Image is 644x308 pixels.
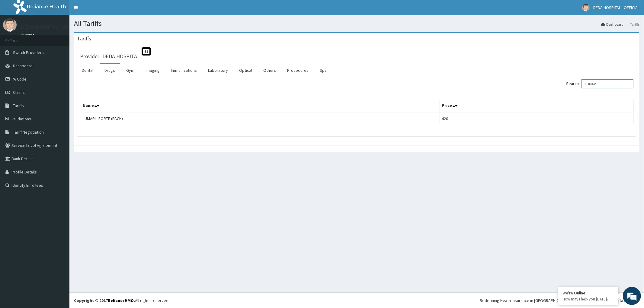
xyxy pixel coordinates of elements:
[80,54,140,59] h3: Provider - DEDA HOSPITAL
[108,298,134,303] a: RelianceHMO
[258,64,281,77] a: Others
[13,129,44,135] span: Tariff Negotiation
[77,64,98,77] a: Dental
[203,64,233,77] a: Laboratory
[624,22,639,27] li: Tariffs
[562,297,614,302] p: How may I help you today?
[21,33,36,37] a: Online
[99,3,114,17] div: Minimize live chat window
[439,99,633,113] th: Price
[480,297,639,303] div: Redefining Heath Insurance in [GEOGRAPHIC_DATA] using Telemedicine and Data Science!
[3,165,115,186] textarea: Type your message and hit 'Enter'
[11,30,24,45] img: d_794563401_company_1708531726252_794563401
[562,290,614,296] div: We're Online!
[21,24,83,30] p: DEDA HOSPITAL - OFFICIAL
[439,113,633,124] td: 420
[13,90,25,95] span: Claims
[80,99,440,113] th: Name
[121,64,139,77] a: Gym
[582,4,590,11] img: User Image
[315,64,332,77] a: Spa
[80,113,440,124] td: LUMAPIL FORTE (PACK)
[35,76,83,137] span: We're online!
[13,63,33,68] span: Dashboard
[74,298,135,303] strong: Copyright © 2017 .
[13,103,24,108] span: Tariffs
[141,64,165,77] a: Imaging
[282,64,313,77] a: Procedures
[142,47,151,56] span: St
[234,64,257,77] a: Optical
[69,293,644,308] footer: All rights reserved.
[593,5,639,10] span: DEDA HOSPITAL - OFFICIAL
[601,22,623,27] a: Dashboard
[74,20,639,27] h1: All Tariffs
[566,79,633,88] label: Search:
[166,64,202,77] a: Immunizations
[31,34,101,42] div: Chat with us now
[100,64,120,77] a: Drugs
[13,50,44,55] span: Switch Providers
[3,18,17,32] img: User Image
[582,79,633,88] input: Search:
[77,36,91,41] h3: Tariffs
